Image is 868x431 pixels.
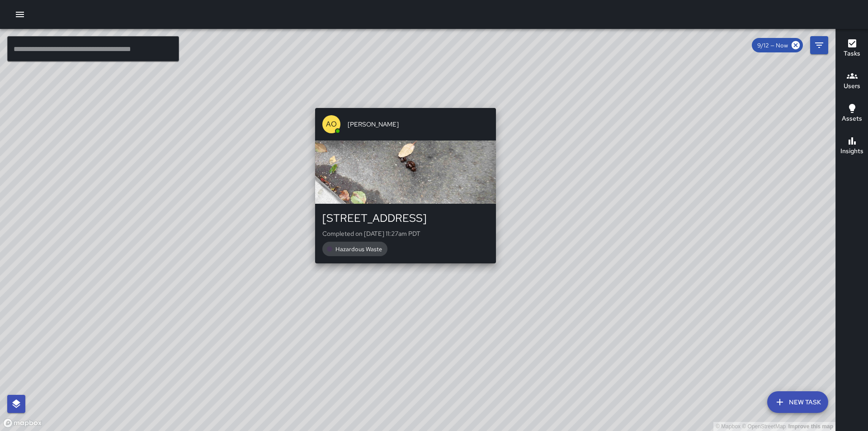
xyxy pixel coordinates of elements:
[844,81,860,91] h6: Users
[842,114,862,124] h6: Assets
[348,120,489,129] span: [PERSON_NAME]
[810,36,828,54] button: Filters
[844,49,860,59] h6: Tasks
[836,65,868,98] button: Users
[767,391,828,413] button: New Task
[836,33,868,65] button: Tasks
[836,130,868,163] button: Insights
[840,146,863,156] h6: Insights
[836,98,868,130] button: Assets
[326,119,337,130] p: AO
[322,211,489,225] div: [STREET_ADDRESS]
[315,108,496,263] button: AO[PERSON_NAME][STREET_ADDRESS]Completed on [DATE] 11:27am PDTHazardous Waste
[322,229,489,238] p: Completed on [DATE] 11:27am PDT
[752,38,803,52] div: 9/12 — Now
[752,42,793,49] span: 9/12 — Now
[330,245,387,253] span: Hazardous Waste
